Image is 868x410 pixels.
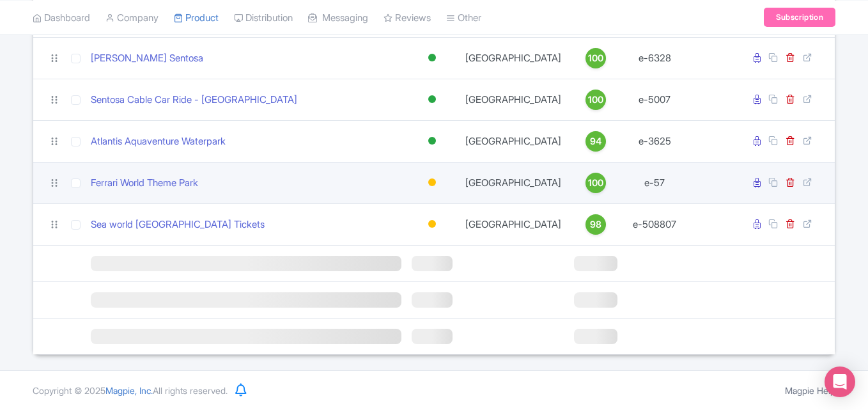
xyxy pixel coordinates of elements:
[458,203,569,245] td: [GEOGRAPHIC_DATA]
[590,134,601,148] span: 94
[574,131,617,152] a: 94
[825,367,855,397] div: Open Intercom Messenger
[91,51,203,66] a: [PERSON_NAME] Sentosa
[426,49,438,67] div: Active
[623,37,687,79] td: e-6328
[574,48,617,68] a: 100
[588,176,603,190] span: 100
[105,385,153,396] span: Magpie, Inc.
[91,217,265,232] a: Sea world [GEOGRAPHIC_DATA] Tickets
[458,120,569,162] td: [GEOGRAPHIC_DATA]
[426,173,438,192] div: Building
[91,134,226,149] a: Atlantis Aquaventure Waterpark
[590,217,601,232] span: 98
[623,203,687,245] td: e-508807
[764,8,835,27] a: Subscription
[426,90,438,109] div: Active
[426,132,438,150] div: Active
[426,215,438,233] div: Building
[458,79,569,120] td: [GEOGRAPHIC_DATA]
[458,162,569,203] td: [GEOGRAPHIC_DATA]
[25,384,235,397] div: Copyright © 2025 All rights reserved.
[623,79,687,120] td: e-5007
[91,93,297,107] a: Sentosa Cable Car Ride - [GEOGRAPHIC_DATA]
[588,93,603,107] span: 100
[623,120,687,162] td: e-3625
[91,176,198,191] a: Ferrari World Theme Park
[574,173,617,193] a: 100
[574,90,617,110] a: 100
[574,214,617,235] a: 98
[458,37,569,79] td: [GEOGRAPHIC_DATA]
[785,385,835,396] a: Magpie Help
[588,51,603,65] span: 100
[623,162,687,203] td: e-57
